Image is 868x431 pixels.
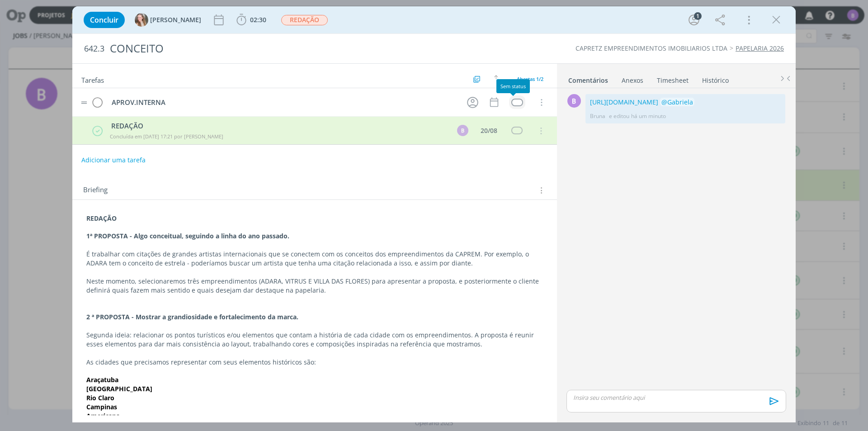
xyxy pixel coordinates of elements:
[86,384,152,393] strong: [GEOGRAPHIC_DATA]
[250,15,266,24] span: 02:30
[135,13,148,27] img: G
[281,15,328,25] span: REDAÇÃO
[83,185,108,196] span: Briefing
[86,214,117,223] strong: REDAÇÃO
[81,101,87,104] img: drag-icon.svg
[86,250,543,268] p: É trabalhar com citações de grandes artistas internacionais que se conectem com os conceitos dos ...
[609,112,629,120] span: e editou
[496,79,530,93] div: Sem status
[281,14,328,26] button: REDAÇÃO
[631,112,666,120] span: há um minuto
[108,97,458,108] div: APROV.INTERNA
[687,13,701,27] button: 1
[150,17,201,23] span: [PERSON_NAME]
[84,44,104,54] span: 642.3
[86,375,118,384] strong: Araçatuba
[86,412,120,420] strong: Americana
[106,38,489,60] div: CONCEITO
[517,76,543,82] span: Abertas 1/2
[590,98,658,106] a: [URL][DOMAIN_NAME]
[656,72,689,85] a: Timesheet
[86,277,543,295] p: Neste momento, selecionaremos três empreendimentos (ADARA, VITRUS E VILLA DAS FLORES) para aprese...
[622,76,643,85] div: Anexos
[576,44,727,52] a: CAPRETZ EMPREENDIMENTOS IMOBILIARIOS LTDA
[72,6,796,422] div: dialog
[661,98,693,106] span: @Gabriela
[81,152,146,168] button: Adicionar uma tarefa
[84,12,125,28] button: Concluir
[86,358,543,367] p: As cidades que precisamos representar com seus elementos históricos são:
[110,133,223,140] span: Concluída em [DATE] 17:21 por [PERSON_NAME]
[81,74,104,85] span: Tarefas
[90,16,118,24] span: Concluir
[86,232,289,240] strong: 1ª PROPOSTA - Algo conceitual, seguindo a linha do ano passado.
[694,12,702,20] div: 1
[86,331,543,349] p: Segunda ideia: relacionar os pontos turísticos e/ou elementos que contam a história de cada cidad...
[590,112,605,120] p: Bruna
[481,128,497,134] div: 20/08
[108,121,448,131] div: REDAÇÃO
[86,313,298,321] strong: 2 ª PROPOSTA - Mostrar a grandiosidade e fortalecimento da marca.
[702,72,729,85] a: Histórico
[494,75,500,83] img: arrow-down-up.svg
[736,44,784,52] a: PAPELARIA 2026
[86,403,117,411] strong: Campinas
[567,94,581,108] div: B
[568,72,609,85] a: Comentários
[234,13,269,27] button: 02:30
[86,393,114,402] strong: Rio Claro
[135,13,201,27] button: G[PERSON_NAME]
